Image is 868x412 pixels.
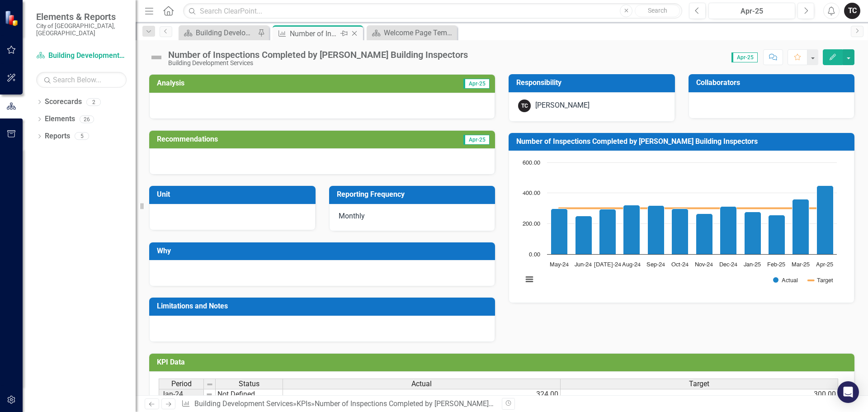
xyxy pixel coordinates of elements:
[239,380,259,388] span: Status
[557,207,827,210] g: Target, series 2 of 2. Line with 12 data points.
[157,302,491,310] h3: Limitations and Notes
[290,28,338,39] div: Number of Inspections Completed by [PERSON_NAME] Building Inspectors
[36,51,127,61] a: Building Development Services
[837,381,859,403] div: Open Intercom Messenger
[594,262,621,268] text: [DATE]-24
[196,27,255,38] div: Building Development Services
[817,186,834,255] path: Apr-25, 449. Actual.
[745,212,761,255] path: Jan-25, 277. Actual.
[696,79,850,87] h3: Collaborators
[523,221,540,227] text: 200.00
[297,399,311,408] a: KPIs
[384,27,455,38] div: Welcome Page Template
[773,277,798,284] button: Show Actual
[844,3,860,19] button: TC
[551,209,568,255] path: May-24, 297. Actual.
[719,262,737,268] text: Dec-24
[576,216,592,255] path: Jun-24, 250. Actual.
[529,252,540,258] text: 0.00
[411,380,432,388] span: Actual
[181,27,255,38] a: Building Development Services
[622,262,641,268] text: Aug-24
[171,380,192,388] span: Period
[623,205,640,255] path: Aug-24, 322. Actual.
[648,206,665,255] path: Sep-24, 318. Actual.
[523,190,540,196] text: 400.00
[181,399,495,409] div: » »
[283,389,561,400] td: 324.00
[516,79,670,87] h3: Responsibility
[744,262,761,268] text: Jan-25
[523,160,540,166] text: 600.00
[206,391,213,398] img: 8DAGhfEEPCf229AAAAAElFTkSuQmCC
[149,50,164,65] img: Not Defined
[157,190,311,199] h3: Unit
[793,199,809,255] path: Mar-25, 359. Actual.
[36,11,127,22] span: Elements & Reports
[523,273,536,286] button: View chart menu, Chart
[808,277,833,284] button: Show Target
[708,3,795,19] button: Apr-25
[712,6,792,17] div: Apr-25
[206,381,213,388] img: 8DAGhfEEPCf229AAAAAElFTkSuQmCC
[157,358,850,366] h3: KPI Data
[599,209,616,255] path: Jul-24, 294. Actual.
[194,399,293,408] a: Building Development Services
[36,22,127,37] small: City of [GEOGRAPHIC_DATA], [GEOGRAPHIC_DATA]
[315,399,552,408] div: Number of Inspections Completed by [PERSON_NAME] Building Inspectors
[5,10,20,26] img: ClearPoint Strategy
[329,204,495,231] div: Monthly
[80,115,94,123] div: 26
[648,7,667,14] span: Search
[635,5,680,17] button: Search
[731,52,758,62] span: Apr-25
[216,389,283,400] td: Not Defined
[575,262,592,268] text: Jun-24
[157,135,388,143] h3: Recommendations
[672,209,689,255] path: Oct-24, 297. Actual.
[550,262,569,268] text: May-24
[86,98,101,106] div: 2
[463,79,490,89] span: Apr-25
[689,380,709,388] span: Target
[518,99,531,112] div: TC
[159,389,204,400] td: Jan-24
[518,158,845,294] div: Chart. Highcharts interactive chart.
[816,262,833,268] text: Apr-25
[769,215,785,255] path: Feb-25, 255. Actual.
[157,79,325,87] h3: Analysis
[696,214,713,255] path: Nov-24, 264. Actual.
[75,133,89,140] div: 5
[646,262,665,268] text: Sep-24
[45,114,75,124] a: Elements
[45,131,70,142] a: Reports
[463,135,490,145] span: Apr-25
[369,27,455,38] a: Welcome Page Template
[157,247,491,255] h3: Why
[337,190,491,199] h3: Reporting Frequency
[516,137,850,146] h3: Number of Inspections Completed by [PERSON_NAME] Building Inspectors
[36,72,127,88] input: Search Below...
[695,262,713,268] text: Nov-24
[551,186,834,255] g: Actual, series 1 of 2. Bar series with 12 bars.
[535,100,590,111] div: [PERSON_NAME]
[720,207,737,255] path: Dec-24, 312. Actual.
[45,97,82,107] a: Scorecards
[561,389,838,400] td: 300.00
[183,3,682,19] input: Search ClearPoint...
[671,262,689,268] text: Oct-24
[168,50,468,60] div: Number of Inspections Completed by [PERSON_NAME] Building Inspectors
[792,262,810,268] text: Mar-25
[168,60,468,66] div: Building Development Services
[518,158,841,294] svg: Interactive chart
[767,262,785,268] text: Feb-25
